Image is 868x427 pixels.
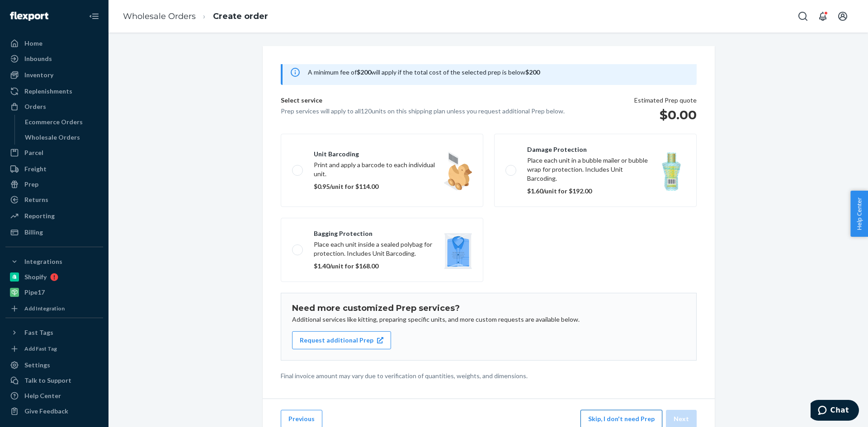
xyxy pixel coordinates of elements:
iframe: Opens a widget where you can chat to one of our agents [811,400,859,422]
div: Talk to Support [24,376,71,385]
div: Billing [24,228,43,237]
a: Create order [213,11,268,21]
a: Parcel [5,145,103,160]
p: Additional services like kitting, preparing specific units, and more custom requests are availabl... [292,315,685,324]
div: Ecommerce Orders [25,117,83,127]
div: Give Feedback [24,407,68,416]
div: Reporting [24,211,55,221]
button: Open account menu [834,7,852,25]
a: Prep [5,177,103,192]
div: Freight [24,164,47,174]
a: Shopify [5,270,103,284]
button: Help Center [850,191,868,237]
div: Pipe17 [24,288,45,297]
p: Final invoice amount may vary due to verification of quantities, weights, and dimensions. [281,371,697,380]
div: Replenishments [24,87,72,96]
a: Wholesale Orders [20,130,104,145]
div: Returns [24,195,48,204]
div: Add Fast Tag [24,345,57,352]
div: Home [24,39,42,48]
div: Inventory [24,70,53,80]
ol: breadcrumbs [116,3,275,30]
button: Request additional Prep [292,331,391,349]
button: Give Feedback [5,404,103,418]
a: Settings [5,358,103,372]
b: $200 [525,68,540,76]
a: Inventory [5,68,103,82]
a: Wholesale Orders [123,11,196,21]
a: Returns [5,192,103,207]
button: Talk to Support [5,373,103,388]
span: A minimum fee of will apply if the total cost of the selected prep is below [308,68,540,76]
img: Flexport logo [10,12,48,21]
div: Help Center [24,391,61,400]
div: Shopify [24,272,47,282]
a: Orders [5,99,103,114]
p: Prep services will apply to all 120 units on this shipping plan unless you request additional Pre... [281,107,565,116]
a: Replenishments [5,84,103,99]
button: Fast Tags [5,325,103,340]
div: Inbounds [24,54,52,63]
a: Help Center [5,389,103,403]
div: Add Integration [24,305,65,312]
a: Pipe17 [5,285,103,300]
a: Add Fast Tag [5,343,103,354]
button: Integrations [5,254,103,269]
a: Freight [5,162,103,176]
h1: Need more customized Prep services? [292,304,685,313]
button: Open Search Box [794,7,812,25]
div: Fast Tags [24,328,53,337]
button: Open notifications [814,7,832,25]
div: Settings [24,361,50,370]
a: Inbounds [5,52,103,66]
div: Integrations [24,257,62,266]
a: Home [5,36,103,51]
button: Close Navigation [85,7,103,25]
div: Orders [24,102,46,111]
a: Ecommerce Orders [20,115,104,129]
a: Add Integration [5,303,103,314]
h1: $0.00 [634,107,697,123]
div: Parcel [24,148,43,157]
div: Wholesale Orders [25,133,80,142]
div: Prep [24,180,38,189]
p: Estimated Prep quote [634,96,697,105]
p: Select service [281,96,565,107]
b: $200 [357,68,371,76]
a: Billing [5,225,103,239]
a: Reporting [5,209,103,223]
